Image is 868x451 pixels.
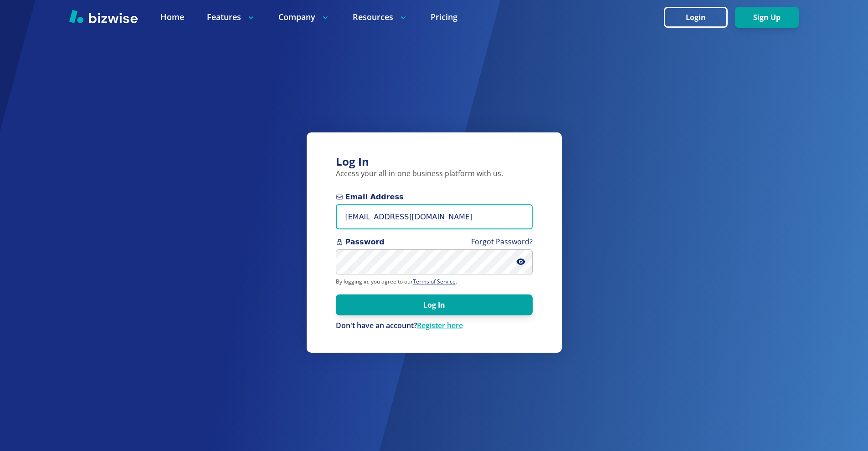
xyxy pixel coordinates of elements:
div: Don't have an account?Register here [336,321,533,331]
span: Email Address [336,192,533,203]
p: Features [207,11,256,23]
button: Login [664,7,728,28]
a: Terms of Service [413,278,456,285]
a: Forgot Password? [471,237,533,247]
p: Company [278,11,330,23]
p: Resources [353,11,408,23]
a: Home [160,11,184,23]
a: Sign Up [735,13,799,22]
button: Log In [336,294,533,315]
a: Pricing [431,11,457,23]
a: Login [664,13,735,22]
a: Register here [417,320,463,330]
button: Sign Up [735,7,799,28]
p: By logging in, you agree to our . [336,278,533,285]
input: you@example.com [336,204,533,229]
span: Password [336,237,533,248]
p: Access your all-in-one business platform with us. [336,169,533,179]
img: Bizwise Logo [69,10,138,23]
h3: Log In [336,154,533,169]
p: Don't have an account? [336,321,533,331]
